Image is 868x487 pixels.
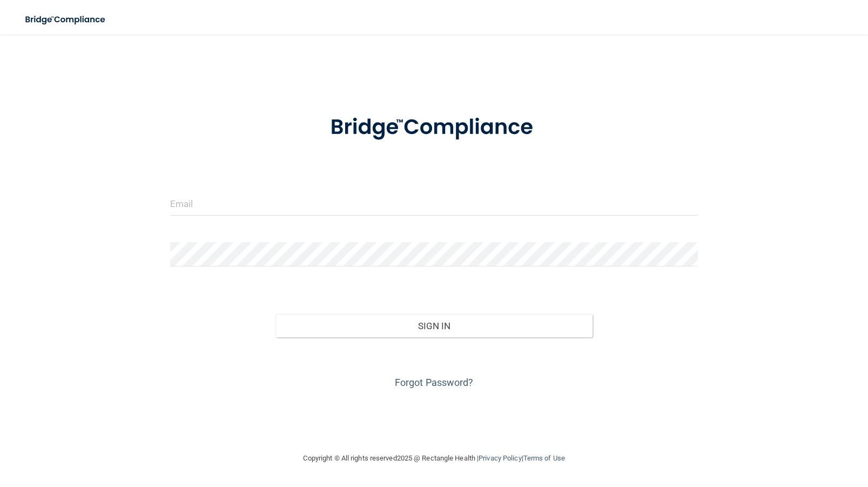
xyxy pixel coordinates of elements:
[237,441,631,476] div: Copyright © All rights reserved 2025 @ Rectangle Health | |
[170,191,698,216] input: Email
[16,9,116,31] img: bridge_compliance_login_screen.278c3ca4.svg
[479,454,521,462] a: Privacy Policy
[308,99,560,156] img: bridge_compliance_login_screen.278c3ca4.svg
[275,314,592,338] button: Sign In
[523,454,564,462] a: Terms of Use
[395,377,474,388] a: Forgot Password?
